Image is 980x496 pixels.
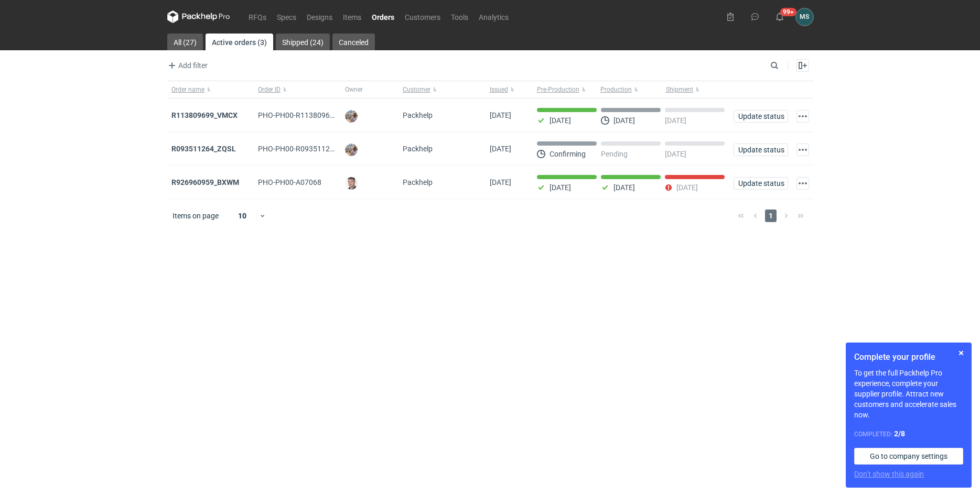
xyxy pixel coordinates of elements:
[796,177,809,190] button: Actions
[894,429,905,438] strong: 2 / 8
[171,85,204,94] span: Order name
[338,10,367,23] a: Items
[734,110,788,123] button: Update status
[854,428,963,439] div: Completed:
[345,177,358,190] img: Maciej Sikora
[613,116,635,125] p: [DATE]
[166,59,208,72] span: Add filter
[165,59,208,72] button: Add filter
[254,81,341,98] button: Order ID
[490,111,511,119] span: 05/09/2025
[403,111,433,119] span: Packhelp
[664,81,729,98] button: Shipment
[258,178,321,186] span: PHO-PH00-A07068
[854,469,924,479] button: Don’t show this again
[734,144,788,156] button: Update status
[258,145,359,153] span: PHO-PH00-R093511264_ZQSL
[796,8,813,26] button: MS
[206,34,273,50] a: Active orders (3)
[765,210,777,222] span: 1
[258,111,362,119] span: PHO-PH00-R113809699_VMCX
[665,150,686,158] p: [DATE]
[598,81,664,98] button: Production
[738,146,783,153] span: Update status
[550,150,586,158] p: Confirming
[537,85,579,94] span: Pre-Production
[173,211,219,221] span: Items on page
[550,183,571,192] p: [DATE]
[345,85,363,94] span: Owner
[345,110,358,123] img: Michał Palasek
[301,10,338,23] a: Designs
[600,85,632,94] span: Production
[490,145,511,153] span: 02/09/2025
[367,10,400,23] a: Orders
[734,177,788,190] button: Update status
[854,448,963,465] a: Go to company settings
[403,145,433,153] span: Packhelp
[676,183,698,192] p: [DATE]
[854,351,963,363] h1: Complete your profile
[854,368,963,420] p: To get the full Packhelp Pro experience, complete your supplier profile. Attract new customers an...
[796,8,813,26] div: Michał Sokołowski
[666,85,693,94] span: Shipment
[399,81,486,98] button: Customer
[796,144,809,156] button: Actions
[738,113,783,120] span: Update status
[446,10,473,23] a: Tools
[243,10,272,23] a: RFQs
[403,178,433,186] span: Packhelp
[167,34,203,50] a: All (27)
[550,116,571,125] p: [DATE]
[490,178,511,186] span: 04/08/2025
[473,10,514,23] a: Analytics
[490,85,508,94] span: Issued
[768,59,802,72] input: Search
[738,180,783,187] span: Update status
[171,178,239,186] a: R926960959_BXWM
[272,10,301,23] a: Specs
[171,145,236,153] a: R093511264_ZQSL
[486,81,533,98] button: Issued
[771,8,788,25] button: 99+
[225,208,260,223] div: 10
[533,81,598,98] button: Pre-Production
[665,116,686,125] p: [DATE]
[955,347,967,359] button: Skip for now
[613,183,635,192] p: [DATE]
[167,10,230,23] svg: Packhelp Pro
[332,34,375,50] a: Canceled
[403,85,430,94] span: Customer
[167,81,254,98] button: Order name
[796,110,809,123] button: Actions
[258,85,281,94] span: Order ID
[400,10,446,23] a: Customers
[601,150,628,158] p: Pending
[276,34,330,50] a: Shipped (24)
[345,144,358,156] img: Michał Palasek
[171,111,238,119] a: R113809699_VMCX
